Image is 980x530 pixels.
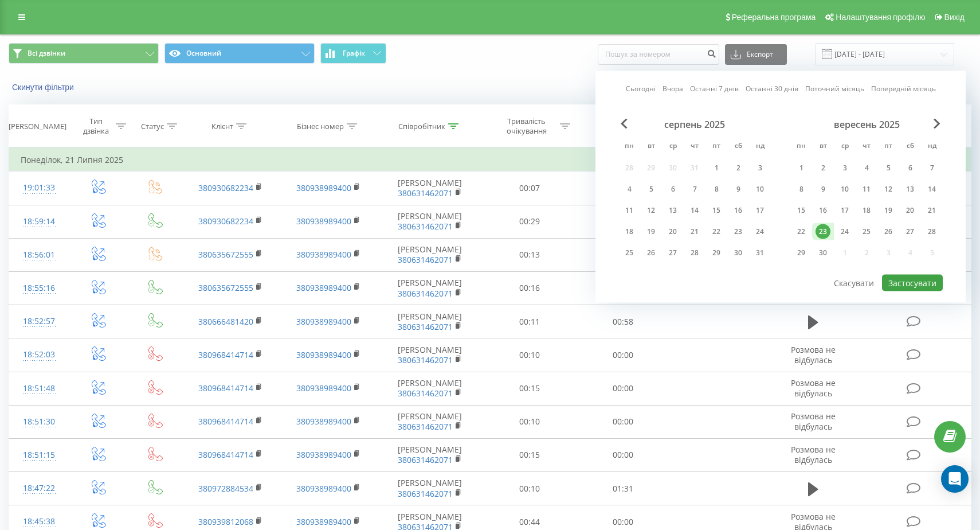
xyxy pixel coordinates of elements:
div: 4 [859,161,874,176]
div: пт 26 вер 2025 р. [877,223,899,240]
div: нд 3 серп 2025 р. [749,159,771,177]
a: Вчора [663,83,683,94]
span: Previous Month [621,119,628,129]
div: 1 [794,161,809,176]
div: 2 [731,161,746,176]
div: 18:55:16 [21,277,57,299]
div: нд 28 вер 2025 р. [921,223,943,240]
td: [PERSON_NAME] [377,438,483,471]
div: 23 [731,224,746,239]
td: 00:07 [483,172,577,205]
a: 380938989400 [296,483,351,494]
a: 380666481420 [198,316,253,327]
div: 9 [731,182,746,197]
div: сб 6 вер 2025 р. [899,159,921,177]
div: 18 [859,203,874,218]
a: 380631462071 [398,421,453,432]
div: нд 10 серп 2025 р. [749,181,771,198]
div: 21 [924,203,939,218]
div: 7 [687,182,702,197]
div: 28 [687,245,702,260]
div: 30 [816,245,830,260]
a: 380631462071 [398,488,453,499]
div: 3 [837,161,852,176]
div: вт 30 вер 2025 р. [812,244,834,262]
abbr: вівторок [814,138,832,155]
div: ср 20 серп 2025 р. [662,223,684,240]
td: 01:31 [577,472,671,505]
td: 00:00 [577,338,671,372]
div: 21 [687,224,702,239]
div: пн 15 вер 2025 р. [790,202,812,219]
a: Поточний місяць [805,83,864,94]
td: [PERSON_NAME] [377,238,483,271]
div: пт 15 серп 2025 р. [705,202,727,219]
div: ср 10 вер 2025 р. [834,181,856,198]
div: пн 1 вер 2025 р. [790,159,812,177]
div: 27 [903,224,918,239]
a: 380635672555 [198,249,253,260]
td: [PERSON_NAME] [377,305,483,338]
a: 380938989400 [296,416,351,427]
div: пн 22 вер 2025 р. [790,223,812,240]
div: Співробітник [398,122,445,131]
div: пт 19 вер 2025 р. [877,202,899,219]
a: 380930682234 [198,216,253,227]
div: вт 26 серп 2025 р. [640,244,662,262]
div: 18:52:03 [21,344,57,366]
td: 00:00 [577,372,671,405]
td: [PERSON_NAME] [377,372,483,405]
span: Розмова не відбулась [791,377,836,399]
td: 00:23 [577,271,671,305]
span: Розмова не відбулась [791,411,836,432]
div: 22 [794,224,809,239]
div: 18:51:30 [21,411,57,433]
div: нд 14 вер 2025 р. [921,181,943,198]
div: 18:59:14 [21,211,57,233]
div: сб 2 серп 2025 р. [727,159,749,177]
div: 14 [687,203,702,218]
div: чт 14 серп 2025 р. [684,202,705,219]
div: Бізнес номер [297,122,344,131]
div: вт 19 серп 2025 р. [640,223,662,240]
a: Останні 30 днів [746,83,798,94]
input: Пошук за номером [598,44,719,65]
td: 00:00 [577,238,671,271]
td: [PERSON_NAME] [377,205,483,238]
div: чт 4 вер 2025 р. [856,159,877,177]
a: 380631462071 [398,288,453,299]
div: 17 [837,203,852,218]
div: сб 27 вер 2025 р. [899,223,921,240]
span: Next Month [934,119,940,129]
div: пт 1 серп 2025 р. [705,159,727,177]
td: 00:29 [483,205,577,238]
div: 11 [859,182,874,197]
td: 00:00 [577,172,671,205]
td: [PERSON_NAME] [377,172,483,205]
div: нд 17 серп 2025 р. [749,202,771,219]
a: 380938989400 [296,282,351,293]
div: 29 [709,245,724,260]
div: 19 [881,203,896,218]
div: вт 23 вер 2025 р. [812,223,834,240]
div: 30 [731,245,746,260]
div: чт 7 серп 2025 р. [684,181,705,198]
div: нд 21 вер 2025 р. [921,202,943,219]
div: ср 6 серп 2025 р. [662,181,684,198]
button: Застосувати [882,275,943,291]
div: 22 [709,224,724,239]
div: чт 18 вер 2025 р. [856,202,877,219]
div: 13 [665,203,680,218]
td: 00:10 [483,472,577,505]
div: 6 [903,161,918,176]
div: чт 11 вер 2025 р. [856,181,877,198]
div: пн 11 серп 2025 р. [618,202,640,219]
div: Клієнт [211,122,233,131]
button: Скинути фільтри [9,82,80,92]
a: 380631462071 [398,388,453,399]
a: 380631462071 [398,254,453,265]
td: [PERSON_NAME] [377,472,483,505]
div: 11 [622,203,637,218]
div: 24 [752,224,767,239]
a: 380968414714 [198,383,253,393]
